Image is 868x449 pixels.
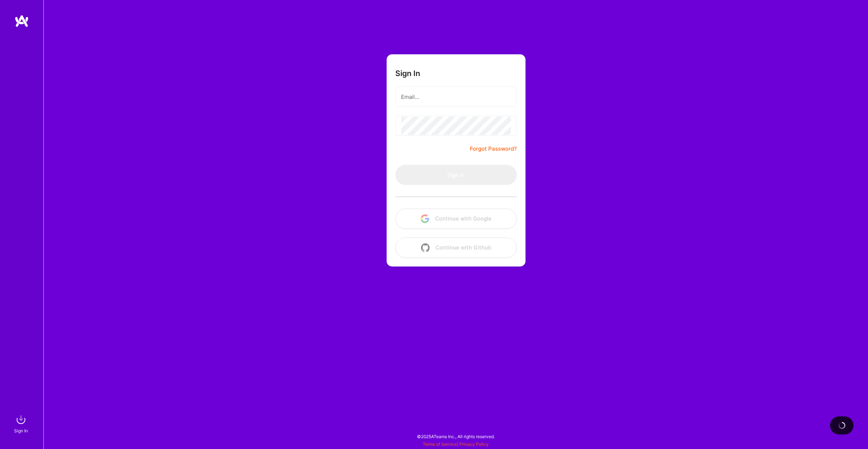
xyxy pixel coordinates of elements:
input: Email... [401,88,511,106]
div: © 2025 ATeams Inc., All rights reserved. [43,427,868,445]
h3: Sign In [395,69,420,78]
button: Sign In [395,165,517,185]
button: Continue with Github [395,238,517,258]
a: Terms of Service [423,441,457,447]
a: sign inSign In [15,412,28,435]
div: Sign In [14,427,28,435]
img: loading [837,420,847,431]
img: icon [421,214,429,223]
img: sign in [14,412,28,427]
button: Continue with Google [395,209,517,229]
a: Privacy Policy [459,441,489,447]
img: icon [421,243,430,252]
span: | [423,441,489,447]
a: Forgot Password? [470,144,517,153]
img: logo [14,14,29,28]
